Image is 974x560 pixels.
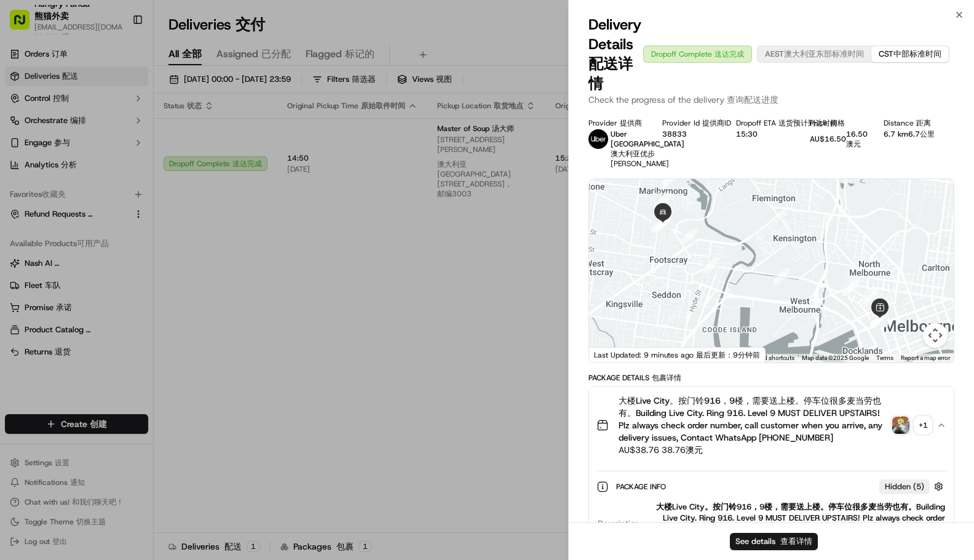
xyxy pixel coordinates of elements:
span: 配送详情 [588,54,633,94]
a: Report a map error [901,354,950,361]
span: 澳大利亚东部标准时间 [784,49,864,59]
div: Start new chat [55,118,202,130]
img: 1736555255976-a54dd68f-1ca7-489b-9aae-adbdc363a1c4 [12,118,34,140]
div: Dropoff ETA [736,118,790,128]
span: Map data ©2025 Google [802,354,869,361]
button: AEST [758,46,871,62]
span: Hidden ( 5 ) [885,481,924,492]
div: 📗 [12,276,22,286]
span: 价格 [830,118,845,128]
div: Provider Id [662,118,716,128]
div: 💻 [104,276,114,286]
button: Map camera controls [923,323,948,348]
div: 6.7 km [884,129,935,139]
div: 14 [703,258,719,274]
img: 1727276513143-84d647e1-66c0-4f92-a045-3c9f9f5dfd92 [26,118,48,140]
span: • [102,224,106,234]
span: 9月17日 [47,191,76,201]
button: 38833 [662,129,687,139]
button: Keyboard shortcuts [742,354,794,362]
span: 查看详情 [780,536,812,546]
span: 中部标准时间 [893,49,941,59]
div: 4 [872,311,888,327]
div: 21 [655,215,671,231]
span: 6.7公里 [908,129,935,139]
span: Delivery Details [588,15,643,94]
span: Pylon [122,305,149,314]
img: Google [592,346,633,362]
button: Hidden (5) [879,479,946,494]
span: 距离 [916,118,931,128]
div: Distance [884,118,935,128]
span: Description [598,518,639,529]
button: 大楼Live City。按门铃916，9楼，需要送上楼。停车位很多麦当劳也有。Building Live City. Ring 916. Level 9 MUST DELIVER UPSTAIR... [589,387,954,463]
img: Nash [12,12,37,37]
a: 📗Knowledge Base [7,270,99,292]
div: Provider [588,118,643,128]
span: 38.76澳元 [662,444,703,455]
span: API Documentation [116,275,197,287]
div: 1 [862,289,878,305]
span: [PERSON_NAME] [611,159,669,169]
span: 16.50澳元 [846,129,868,149]
span: • [41,191,45,201]
button: See all [191,158,224,172]
span: 提供商ID [702,118,731,128]
div: 9 [871,311,887,327]
div: 大楼Live City。按门铃916，9楼，需要送上楼。停车位很多麦当劳也有。Building Live City. Ring 916. Level 9 MUST DELIVER UPSTAIR... [644,502,945,546]
div: We're available if you need us! [55,130,169,140]
span: Knowledge Base [25,275,94,287]
a: Open this area in Google Maps (opens a new window) [592,346,633,362]
div: AU$16.50 [810,129,864,149]
img: uber-new-logo.jpeg [588,129,608,149]
input: Got a question? Start typing here... [32,79,221,92]
div: 16 [651,217,667,233]
span: 8月27日 [109,224,138,234]
div: 15:30 [736,129,790,139]
button: photo_proof_of_pickup image+1 [892,417,932,434]
div: 13 [774,268,790,284]
div: Price [810,118,864,128]
div: 10 [871,311,887,327]
span: 送货预计到达时间 [778,118,837,128]
div: 19 [654,193,670,209]
span: [PERSON_NAME] [38,224,100,234]
a: 💻API Documentation [99,270,202,292]
img: 1736555255976-a54dd68f-1ca7-489b-9aae-adbdc363a1c4 [25,225,34,234]
div: Package Details [588,373,954,383]
div: 17 [653,201,669,217]
span: 大楼Live City。按门铃916，9楼，需要送上楼。停车位很多麦当劳也有。Building Live City. Ring 916. Level 9 MUST DELIVER UPSTAIR... [619,394,887,444]
button: Start new chat [209,121,224,136]
span: 查询配送进度 [727,94,778,105]
button: CST [871,46,949,62]
span: 最后更新：9分钟前 [696,350,760,360]
a: Terms (opens in new tab) [876,354,893,361]
img: photo_proof_of_pickup image [892,417,909,434]
span: Package Info [616,482,668,492]
div: + 1 [914,417,932,434]
img: Asif Zaman Khan [12,212,32,232]
p: Check the progress of the delivery [588,94,954,106]
p: Welcome 👋 [12,49,224,69]
div: Last Updated: 9 minutes ago [589,347,766,362]
span: 澳大利亚优步 [611,149,655,159]
span: 提供商 [620,118,642,128]
button: See details 查看详情 [730,533,818,550]
span: AU$38.76 [619,444,887,456]
div: 12 [842,280,858,296]
a: Powered byPylon [87,305,149,314]
span: 包裹详情 [652,373,681,383]
div: 15 [681,228,697,244]
div: 6 [870,311,886,327]
div: Past conversations [12,160,82,170]
p: Uber [GEOGRAPHIC_DATA] [611,129,684,159]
